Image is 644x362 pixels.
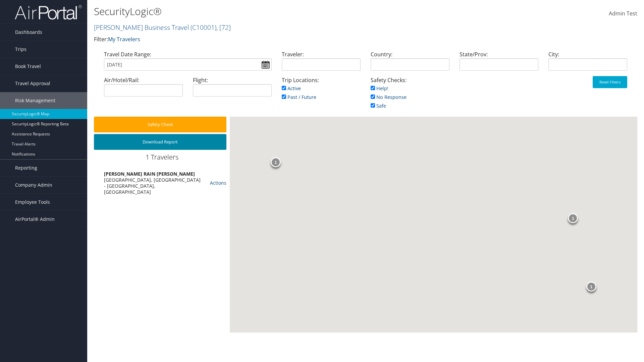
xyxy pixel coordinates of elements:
div: 1 Travelers [94,153,230,165]
div: [PERSON_NAME] RAIN [PERSON_NAME] [104,171,203,177]
h1: SecurityLogic® [94,4,456,18]
span: AirPortal® Admin [15,211,55,228]
a: Safe [371,103,386,109]
a: [PERSON_NAME] Business Travel [94,23,231,32]
span: Trips [15,41,26,58]
span: ( C10001 ) [191,23,216,32]
span: Dashboards [15,24,42,41]
button: Download Report [94,134,226,150]
div: [GEOGRAPHIC_DATA], [GEOGRAPHIC_DATA] - [GEOGRAPHIC_DATA], [GEOGRAPHIC_DATA] [104,177,203,195]
a: Past / Future [282,94,316,100]
a: Help! [371,85,388,92]
div: Traveler: [277,50,366,76]
button: Reset Filters [593,76,627,88]
p: Filter: [94,35,456,44]
span: Company Admin [15,177,52,193]
span: Risk Management [15,92,55,109]
div: City: [543,50,632,76]
div: Country: [366,50,454,76]
div: Travel Date Range: [99,50,277,76]
div: State/Prov: [454,50,543,76]
img: airportal-logo.png [15,4,82,20]
a: Admin Test [609,3,637,24]
a: Actions [210,180,226,186]
span: Travel Approval [15,75,50,92]
button: Safety Check [94,117,226,132]
div: 1 [568,213,578,223]
span: Reporting [15,160,37,176]
span: Admin Test [609,10,637,17]
div: 1 [586,282,596,292]
span: , [ 72 ] [216,23,231,32]
div: Flight: [188,76,277,102]
a: No Response [371,94,407,100]
a: My Travelers [108,36,140,43]
div: 1 [270,157,280,167]
div: Air/Hotel/Rail: [99,76,188,102]
a: Active [282,85,301,92]
div: Trip Locations: [277,76,366,108]
div: Safety Checks: [366,76,454,117]
span: Book Travel [15,58,41,75]
span: Employee Tools [15,194,50,210]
